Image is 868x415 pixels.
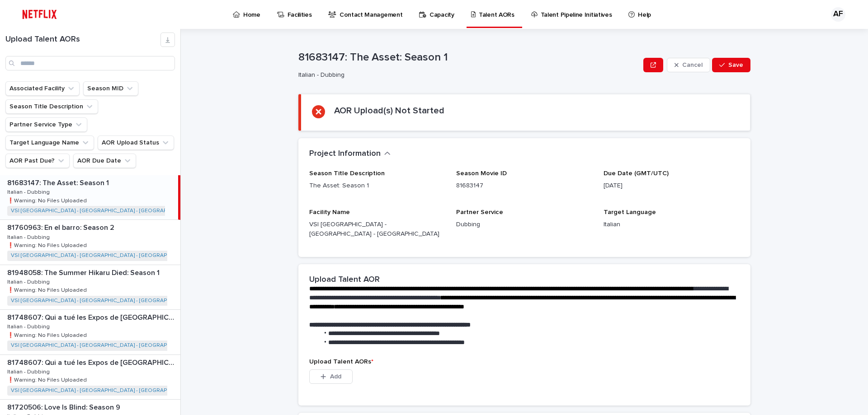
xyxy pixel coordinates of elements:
span: Due Date (GMT/UTC) [604,170,669,177]
button: Partner Service Type [5,117,87,132]
h1: Upload Talent AORs [5,35,160,45]
p: Italian - Dubbing [7,322,52,330]
a: VSI [GEOGRAPHIC_DATA] - [GEOGRAPHIC_DATA] - [GEOGRAPHIC_DATA] [11,387,194,394]
p: Italian - Dubbing [7,277,52,285]
p: ❗️Warning: No Files Uploaded [7,285,89,294]
span: Season Movie ID [456,170,507,177]
button: Save [712,58,750,72]
p: ❗️Warning: No Files Uploaded [7,196,89,204]
p: Italian - Dubbing [7,367,52,375]
span: Partner Service [456,209,503,215]
button: Target Language Name [5,135,94,150]
button: Season Title Description [5,99,98,114]
p: Dubbing [456,220,592,229]
button: Season MID [83,81,138,96]
div: AF [831,7,845,22]
p: 81748607: Qui a tué les Expos de Montréal? (Who Killed the Montreal Expos?) [7,312,179,322]
p: 81720506: Love Is Blind: Season 9 [7,401,122,412]
h2: Upload Talent AOR [309,275,380,285]
span: Upload Talent AORs [309,359,373,365]
span: Cancel [682,62,703,68]
a: VSI [GEOGRAPHIC_DATA] - [GEOGRAPHIC_DATA] - [GEOGRAPHIC_DATA] [11,342,194,349]
button: Associated Facility [5,81,80,96]
p: Italian - Dubbing [298,71,636,79]
p: [DATE] [604,181,740,191]
p: 81683147: The Asset: Season 1 [298,51,640,64]
button: Project Information [309,149,391,159]
p: 81748607: Qui a tué les Expos de Montréal? (Who Killed the Montreal Expos?) [7,357,179,367]
span: Target Language [604,209,656,215]
p: Italian [604,220,740,229]
button: AOR Past Due? [5,154,70,168]
p: 81948058: The Summer Hikaru Died: Season 1 [7,267,161,277]
h2: AOR Upload(s) Not Started [334,105,444,116]
h2: Project Information [309,149,381,159]
span: Add [330,373,341,380]
p: Italian - Dubbing [7,233,52,241]
button: AOR Due Date [73,154,136,168]
p: 81760963: En el barro: Season 2 [7,222,116,232]
button: Cancel [667,58,710,72]
a: VSI [GEOGRAPHIC_DATA] - [GEOGRAPHIC_DATA] - [GEOGRAPHIC_DATA] [11,208,194,214]
p: 81683147: The Asset: Season 1 [7,177,111,187]
button: AOR Upload Status [98,135,174,150]
span: Facility Name [309,209,350,215]
p: Italian - Dubbing [7,187,52,196]
p: ❗️Warning: No Files Uploaded [7,375,89,383]
p: VSI [GEOGRAPHIC_DATA] - [GEOGRAPHIC_DATA] - [GEOGRAPHIC_DATA] [309,220,445,239]
input: Search [5,56,175,70]
p: ❗️Warning: No Files Uploaded [7,331,89,339]
span: Save [728,62,743,68]
p: ❗️Warning: No Files Uploaded [7,241,89,249]
p: 81683147 [456,181,592,191]
img: ifQbXi3ZQGMSEF7WDB7W [18,5,61,23]
span: Season Title Description [309,170,385,177]
a: VSI [GEOGRAPHIC_DATA] - [GEOGRAPHIC_DATA] - [GEOGRAPHIC_DATA] [11,298,194,304]
button: Add [309,369,353,384]
p: The Asset: Season 1 [309,181,445,191]
a: VSI [GEOGRAPHIC_DATA] - [GEOGRAPHIC_DATA] - [GEOGRAPHIC_DATA] [11,252,194,259]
